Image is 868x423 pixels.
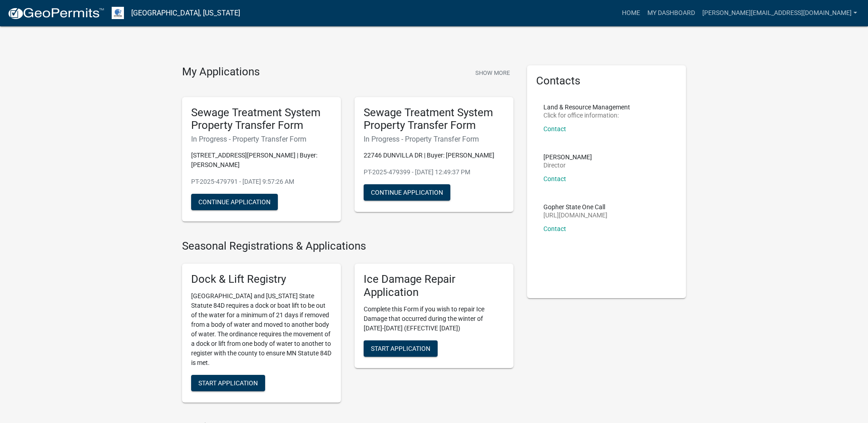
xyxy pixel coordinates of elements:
[191,135,332,143] h6: In Progress - Property Transfer Form
[364,167,504,177] p: PT-2025-479399 - [DATE] 12:49:37 PM
[543,204,607,210] p: Gopher State One Call
[536,74,677,88] h5: Contacts
[191,194,278,210] button: Continue Application
[131,5,240,21] a: [GEOGRAPHIC_DATA], [US_STATE]
[182,65,260,79] h4: My Applications
[618,5,644,22] a: Home
[364,305,504,333] p: Complete this Form if you wish to repair Ice Damage that occurred during the winter of [DATE]-[DA...
[112,7,124,19] img: Otter Tail County, Minnesota
[371,344,430,352] span: Start Application
[364,135,504,143] h6: In Progress - Property Transfer Form
[472,65,513,80] button: Show More
[191,273,332,286] h5: Dock & Lift Registry
[543,104,630,110] p: Land & Resource Management
[364,273,504,299] h5: Ice Damage Repair Application
[198,379,258,386] span: Start Application
[191,177,332,187] p: PT-2025-479791 - [DATE] 9:57:26 AM
[543,162,592,168] p: Director
[644,5,699,22] a: My Dashboard
[543,225,566,232] a: Contact
[543,125,566,133] a: Contact
[699,5,861,22] a: [PERSON_NAME][EMAIL_ADDRESS][DOMAIN_NAME]
[191,106,332,133] h5: Sewage Treatment System Property Transfer Form
[364,184,450,201] button: Continue Application
[543,112,630,118] p: Click for office information:
[543,154,592,160] p: [PERSON_NAME]
[543,212,607,218] p: [URL][DOMAIN_NAME]
[364,151,504,160] p: 22746 DUNVILLA DR | Buyer: [PERSON_NAME]
[191,375,265,391] button: Start Application
[364,106,504,133] h5: Sewage Treatment System Property Transfer Form
[191,151,332,170] p: [STREET_ADDRESS][PERSON_NAME] | Buyer: [PERSON_NAME]
[364,340,438,357] button: Start Application
[182,240,513,253] h4: Seasonal Registrations & Applications
[543,175,566,182] a: Contact
[191,291,332,368] p: [GEOGRAPHIC_DATA] and [US_STATE] State Statute 84D requires a dock or boat lift to be out of the ...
